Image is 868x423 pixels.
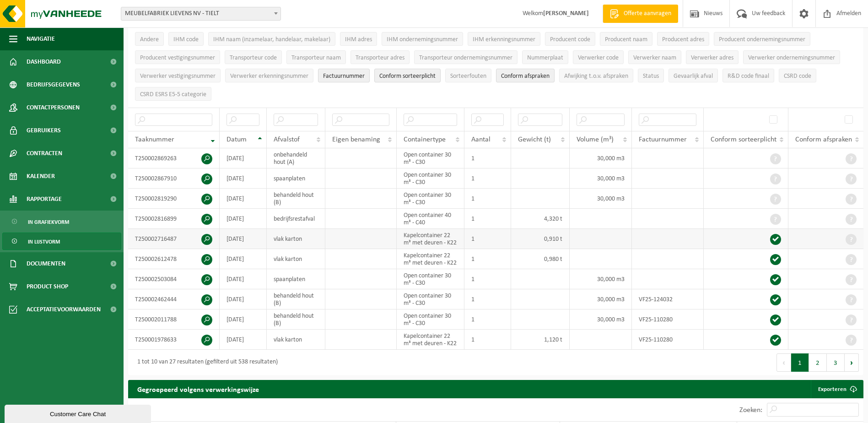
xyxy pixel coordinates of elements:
td: 1 [464,309,511,330]
button: NummerplaatNummerplaat: Activate to sort [522,50,568,64]
td: [DATE] [220,289,267,309]
span: In lijstvorm [28,233,60,250]
span: Documenten [27,252,65,275]
button: CSRD codeCSRD code: Activate to sort [779,69,816,82]
td: 30,000 m3 [570,148,632,168]
button: Conform afspraken : Activate to sort [496,69,555,82]
td: 1 [464,289,511,309]
button: IHM naam (inzamelaar, handelaar, makelaar)IHM naam (inzamelaar, handelaar, makelaar): Activate to... [208,32,335,46]
a: In grafiekvorm [2,213,121,230]
span: Gewicht (t) [518,136,551,143]
td: [DATE] [220,168,267,189]
span: IHM erkenningsnummer [473,36,535,43]
span: Conform afspraken [501,73,550,80]
span: Verwerker adres [691,54,733,61]
td: spaanplaten [267,269,325,289]
td: VF25-110280 [632,330,704,350]
td: Open container 30 m³ - C30 [397,189,465,209]
span: Producent ondernemingsnummer [719,36,805,43]
td: vlak karton [267,330,325,350]
span: In grafiekvorm [28,213,69,231]
button: 3 [827,353,845,372]
button: Transporteur ondernemingsnummerTransporteur ondernemingsnummer : Activate to sort [414,50,518,64]
button: Producent codeProducent code: Activate to sort [545,32,595,46]
span: Verwerker ondernemingsnummer [748,54,835,61]
td: T250001978633 [128,330,220,350]
button: Transporteur naamTransporteur naam: Activate to sort [286,50,346,64]
button: Verwerker vestigingsnummerVerwerker vestigingsnummer: Activate to sort [135,69,221,82]
td: [DATE] [220,229,267,249]
td: Open container 30 m³ - C30 [397,148,465,168]
td: [DATE] [220,330,267,350]
td: [DATE] [220,249,267,269]
td: vlak karton [267,249,325,269]
button: Producent ondernemingsnummerProducent ondernemingsnummer: Activate to sort [714,32,810,46]
span: Afwijking t.o.v. afspraken [564,73,628,80]
a: In lijstvorm [2,233,121,250]
td: 1 [464,269,511,289]
span: IHM code [173,36,199,43]
button: IHM erkenningsnummerIHM erkenningsnummer: Activate to sort [468,32,540,46]
span: Rapportage [27,188,62,211]
button: Gevaarlijk afval : Activate to sort [669,69,718,82]
td: bedrijfsrestafval [267,209,325,229]
td: Kapelcontainer 22 m³ met deuren - K22 [397,330,465,350]
td: Open container 30 m³ - C30 [397,269,465,289]
td: 0,980 t [511,249,570,269]
span: Contracten [27,142,62,165]
span: Nummerplaat [527,54,563,61]
td: T250002612478 [128,249,220,269]
iframe: chat widget [5,403,153,423]
span: Verwerker code [578,54,619,61]
h2: Gegroepeerd volgens verwerkingswijze [128,380,268,398]
button: 1 [791,353,809,372]
td: 1 [464,168,511,189]
td: onbehandeld hout (A) [267,148,325,168]
button: FactuurnummerFactuurnummer: Activate to sort [318,69,370,82]
button: AndereAndere: Activate to sort [135,32,164,46]
span: IHM ondernemingsnummer [387,36,458,43]
button: Verwerker naamVerwerker naam: Activate to sort [628,50,681,64]
td: 1 [464,330,511,350]
td: vlak karton [267,229,325,249]
span: Taaknummer [135,136,174,143]
button: IHM ondernemingsnummerIHM ondernemingsnummer: Activate to sort [382,32,463,46]
td: behandeld hout (B) [267,289,325,309]
td: 30,000 m3 [570,309,632,330]
span: MEUBELFABRIEK LIEVENS NV - TIELT [121,7,280,20]
span: Bedrijfsgegevens [27,73,80,96]
button: R&D code finaalR&amp;D code finaal: Activate to sort [722,69,774,82]
span: Acceptatievoorwaarden [27,298,101,321]
span: CSRD code [784,73,811,80]
span: Andere [140,36,159,43]
button: IHM adresIHM adres: Activate to sort [340,32,377,46]
span: Factuurnummer [639,136,687,143]
td: T250002503084 [128,269,220,289]
span: Gevaarlijk afval [674,73,713,80]
td: 30,000 m3 [570,168,632,189]
td: 1 [464,229,511,249]
td: VF25-124032 [632,289,704,309]
td: [DATE] [220,148,267,168]
span: Contactpersonen [27,96,80,119]
span: Producent vestigingsnummer [140,54,215,61]
span: Dashboard [27,50,61,73]
td: T250002869263 [128,148,220,168]
span: Product Shop [27,275,68,298]
span: Transporteur ondernemingsnummer [419,54,512,61]
td: Open container 40 m³ - C40 [397,209,465,229]
button: 2 [809,353,827,372]
td: 1 [464,189,511,209]
span: Status [643,73,659,80]
td: 4,320 t [511,209,570,229]
span: IHM naam (inzamelaar, handelaar, makelaar) [213,36,330,43]
span: IHM adres [345,36,372,43]
span: Producent adres [662,36,704,43]
span: Afvalstof [274,136,300,143]
button: Transporteur adresTransporteur adres: Activate to sort [350,50,410,64]
td: [DATE] [220,209,267,229]
td: T250002716487 [128,229,220,249]
td: Kapelcontainer 22 m³ met deuren - K22 [397,249,465,269]
button: Verwerker codeVerwerker code: Activate to sort [573,50,624,64]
